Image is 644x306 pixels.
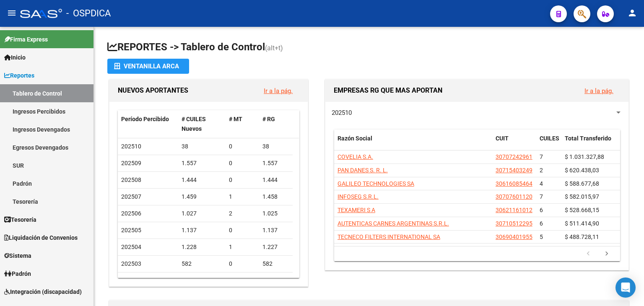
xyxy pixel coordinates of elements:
[66,4,111,23] span: - OSPDICA
[496,180,532,187] span: 30616085464
[332,109,352,117] span: 202510
[338,207,375,213] span: TEXAMERI S A
[540,153,543,160] span: 7
[182,116,206,132] span: # CUILES Nuevos
[496,167,532,174] span: 30715403249
[118,110,178,138] datatable-header-cell: Período Percibido
[182,209,223,218] div: 1.027
[4,233,78,242] span: Liquidación de Convenios
[182,226,223,235] div: 1.137
[4,287,82,296] span: Integración (discapacidad)
[229,116,242,122] span: # MT
[262,226,289,235] div: 1.137
[4,251,31,260] span: Sistema
[229,242,256,252] div: 1
[496,233,532,240] span: 30690401955
[496,220,532,227] span: 30710512295
[338,193,379,200] span: INFOSEG S.R.L.
[334,130,492,157] datatable-header-cell: Razón Social
[540,180,543,187] span: 4
[118,86,188,94] span: NUEVOS APORTANTES
[334,86,442,94] span: EMPRESAS RG QUE MAS APORTAN
[496,207,532,213] span: 30621161012
[4,269,31,278] span: Padrón
[229,209,256,218] div: 2
[182,276,223,285] div: 757
[338,180,414,187] span: GALILEO TECHNOLOGIES SA
[257,83,299,99] button: Ir a la pág.
[540,167,543,174] span: 2
[338,233,440,240] span: TECNECO FILTERS INTERNATIONAL SA
[540,233,543,240] span: 5
[338,167,388,174] span: PAN DANES S. R. L.
[540,193,543,200] span: 7
[229,142,256,151] div: 0
[615,277,636,298] div: Open Intercom Messenger
[121,176,141,183] span: 202508
[262,142,289,151] div: 38
[599,249,615,259] a: go to next page
[259,110,293,138] datatable-header-cell: # RG
[121,227,141,233] span: 202505
[565,233,599,240] span: $ 488.728,11
[182,259,223,269] div: 582
[565,193,599,200] span: $ 582.015,97
[496,193,532,200] span: 30707601120
[229,175,256,185] div: 0
[178,110,226,138] datatable-header-cell: # CUILES Nuevos
[121,116,169,122] span: Período Percibido
[7,8,17,18] mat-icon: menu
[565,207,599,213] span: $ 528.668,15
[262,209,289,218] div: 1.025
[565,180,599,187] span: $ 588.677,68
[536,130,561,157] datatable-header-cell: CUILES
[262,276,289,285] div: 754
[561,130,620,157] datatable-header-cell: Total Transferido
[338,220,449,227] span: AUTENTICAS CARNES ARGENTINAS S.R.L.
[265,44,283,52] span: (alt+t)
[121,193,141,200] span: 202507
[121,160,141,166] span: 202509
[226,110,259,138] datatable-header-cell: # MT
[262,158,289,168] div: 1.557
[584,87,613,95] a: Ir a la pág.
[338,135,372,142] span: Razón Social
[182,158,223,168] div: 1.557
[107,40,631,55] h1: REPORTES -> Tablero de Control
[4,215,36,224] span: Tesorería
[565,167,599,174] span: $ 620.438,03
[540,207,543,213] span: 6
[627,8,637,18] mat-icon: person
[229,276,256,285] div: 3
[121,260,141,267] span: 202503
[182,192,223,202] div: 1.459
[540,135,559,142] span: CUILES
[121,277,141,284] span: 202502
[229,259,256,269] div: 0
[121,244,141,250] span: 202504
[565,220,599,227] span: $ 511.414,90
[107,59,189,74] button: Ventanilla ARCA
[4,35,48,44] span: Firma Express
[338,153,373,160] span: COVELIA S.A.
[121,210,141,217] span: 202506
[262,259,289,269] div: 582
[4,71,34,80] span: Reportes
[182,242,223,252] div: 1.228
[262,192,289,202] div: 1.458
[229,226,256,235] div: 0
[540,220,543,227] span: 6
[565,153,604,160] span: $ 1.031.327,88
[496,135,509,142] span: CUIT
[492,130,536,157] datatable-header-cell: CUIT
[114,59,182,74] div: Ventanilla ARCA
[264,87,293,95] a: Ir a la pág.
[262,175,289,185] div: 1.444
[580,249,596,259] a: go to previous page
[4,53,26,62] span: Inicio
[262,116,275,122] span: # RG
[578,83,620,99] button: Ir a la pág.
[229,158,256,168] div: 0
[496,153,532,160] span: 30707242961
[565,135,611,142] span: Total Transferido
